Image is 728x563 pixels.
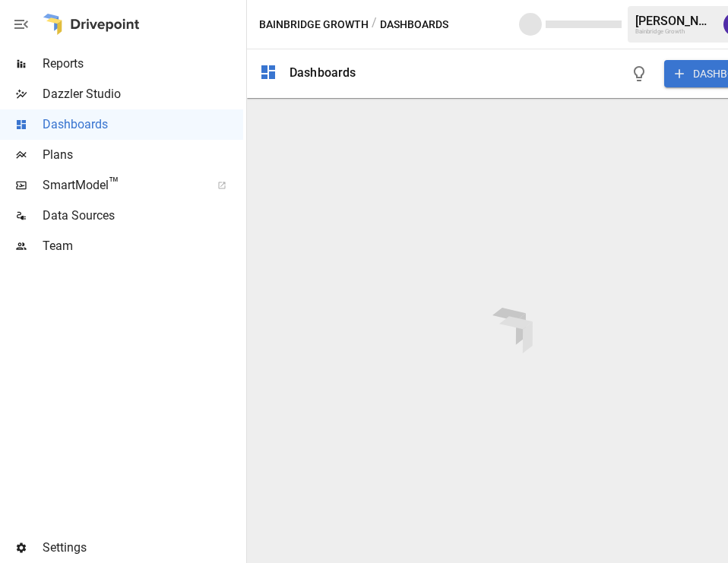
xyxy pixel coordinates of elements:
div: Bainbridge Growth [635,28,714,35]
span: ™ [109,174,119,193]
img: drivepoint-animation.ef608ccb.svg [492,308,532,353]
span: SmartModel [43,176,201,195]
span: Plans [43,146,243,164]
span: Team [43,237,243,255]
span: Reports [43,55,243,73]
span: Settings [43,539,243,557]
div: Dashboards [290,65,356,80]
span: Dazzler Studio [43,85,243,103]
span: Data Sources [43,207,243,225]
div: / [372,15,377,34]
span: Dashboards [43,115,243,134]
div: [PERSON_NAME] [635,14,714,28]
button: Bainbridge Growth [259,15,369,34]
